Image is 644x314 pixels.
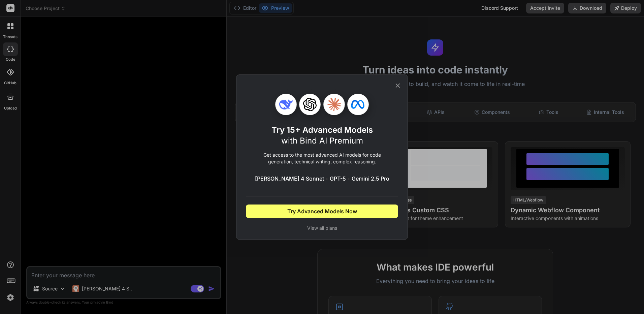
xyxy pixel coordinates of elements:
[281,136,363,146] span: with Bind AI Premium
[279,98,293,111] img: Deepseek
[246,152,398,165] p: Get access to the most advanced AI models for code generation, technical writing, complex reasoning.
[330,175,346,183] span: GPT-5
[255,175,324,183] span: [PERSON_NAME] 4 Sonnet
[287,207,357,215] span: Try Advanced Models Now
[246,205,398,218] button: Try Advanced Models Now
[352,175,389,183] span: Gemini 2.5 Pro
[271,125,373,146] h1: Try 15+ Advanced Models
[347,175,350,183] span: •
[325,175,328,183] span: •
[246,225,398,231] span: View all plans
